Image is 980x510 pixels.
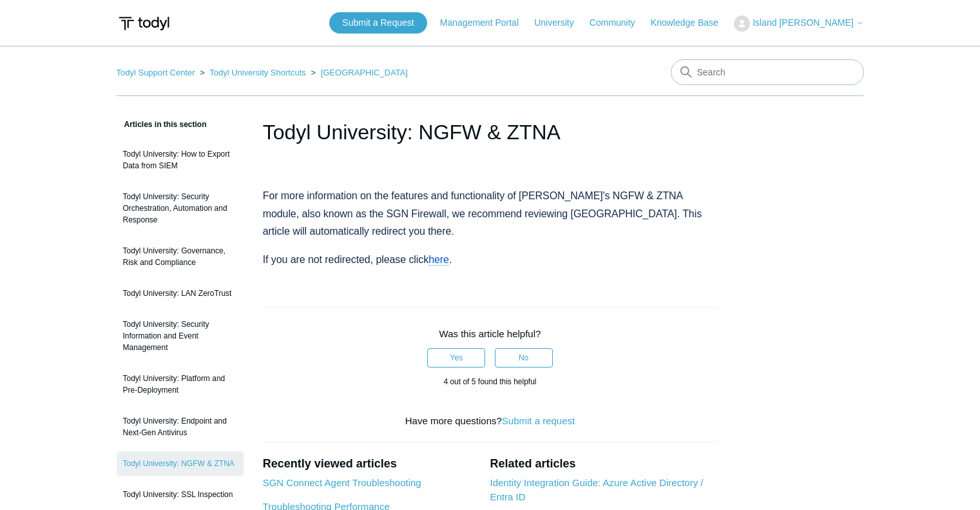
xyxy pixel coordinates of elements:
[117,184,244,232] a: Todyl University: Security Orchestration, Automation and Response
[308,68,408,77] li: Todyl University
[427,348,485,368] button: This article was helpful
[263,455,477,473] h2: Recently viewed articles
[590,16,648,30] a: Community
[117,366,244,402] a: Todyl University: Platform and Pre-Deployment
[117,281,244,306] a: Todyl University: LAN ZeroTrust
[502,415,575,426] a: Submit a request
[117,142,244,178] a: Todyl University: How to Export Data from SIEM
[117,482,244,507] a: Todyl University: SSL Inspection
[263,477,421,488] a: SGN Connect Agent Troubleshooting
[117,12,171,35] img: Todyl Support Center Help Center home page
[440,16,532,30] a: Management Portal
[263,251,718,268] p: If you are not redirected, please click .
[263,414,718,429] div: Have more questions?
[439,328,541,339] span: Was this article helpful?
[490,477,703,503] a: Identity Integration Guide: Azure Active Directory / Entra ID
[534,16,586,30] a: University
[197,68,308,77] li: Todyl University Shortcuts
[117,239,244,275] a: Todyl University: Governance, Risk and Compliance
[428,254,449,266] a: here
[329,12,427,34] a: Submit a Request
[443,377,536,386] span: 4 out of 5 found this helpful
[117,68,195,77] a: Todyl Support Center
[117,312,244,360] a: Todyl University: Security Information and Event Management
[117,409,244,445] a: Todyl University: Endpoint and Next-Gen Antivirus
[734,15,863,32] button: Island [PERSON_NAME]
[263,187,718,240] p: For more information on the features and functionality of [PERSON_NAME]'s NGFW & ZTNA module, als...
[753,17,853,28] span: Island [PERSON_NAME]
[321,68,408,77] a: [GEOGRAPHIC_DATA]
[495,348,553,368] button: This article was not helpful
[263,117,718,148] h1: Todyl University: NGFW & ZTNA
[651,16,731,30] a: Knowledge Base
[209,68,306,77] a: Todyl University Shortcuts
[117,451,244,476] a: Todyl University: NGFW & ZTNA
[671,59,864,85] input: Search
[490,455,717,473] h2: Related articles
[117,68,198,77] li: Todyl Support Center
[117,120,207,129] span: Articles in this section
